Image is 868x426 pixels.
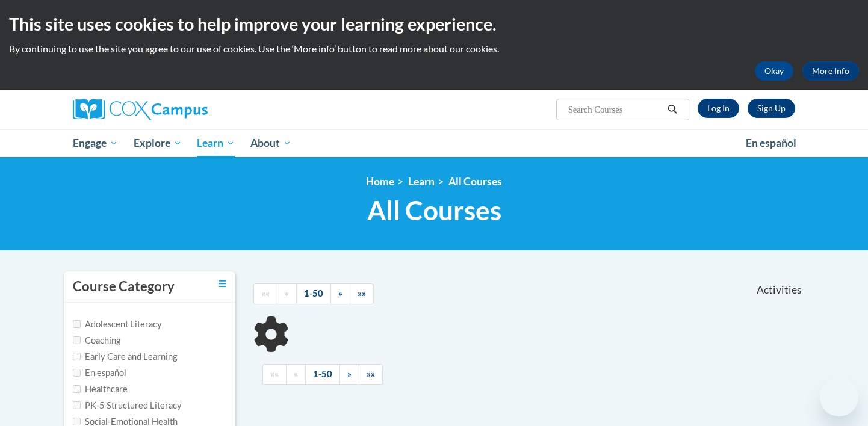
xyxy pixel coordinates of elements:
[73,99,302,120] a: Cox Campus
[73,369,81,377] input: Checkbox for Options
[802,61,859,81] a: More Info
[270,369,279,379] span: ««
[73,99,208,120] img: Cox Campus
[253,283,277,304] a: Begining
[73,277,175,296] h3: Course Category
[746,137,796,149] span: En español
[285,288,289,298] span: «
[294,369,298,379] span: «
[820,378,858,416] iframe: Button to launch messaging window
[243,129,299,157] a: About
[262,364,287,385] a: Begining
[197,136,235,150] span: Learn
[738,131,804,156] a: En español
[305,364,340,385] a: 1-50
[261,288,270,298] span: ««
[755,61,793,81] button: Okay
[350,283,374,304] a: End
[448,175,502,188] a: All Courses
[367,194,501,226] span: All Courses
[189,129,243,157] a: Learn
[339,364,359,385] a: Next
[367,369,375,379] span: »»
[65,129,126,157] a: Engage
[296,283,331,304] a: 1-50
[73,136,118,150] span: Engage
[73,383,128,396] label: Healthcare
[748,99,795,118] a: Register
[663,102,681,117] button: Search
[73,353,81,360] input: Checkbox for Options
[567,102,663,117] input: Search Courses
[9,42,859,55] p: By continuing to use the site you agree to our use of cookies. Use the ‘More info’ button to read...
[55,129,813,157] div: Main menu
[126,129,190,157] a: Explore
[73,334,120,347] label: Coaching
[73,401,81,409] input: Checkbox for Options
[73,336,81,344] input: Checkbox for Options
[73,318,162,331] label: Adolescent Literacy
[757,283,802,297] span: Activities
[330,283,350,304] a: Next
[408,175,435,188] a: Learn
[9,12,859,36] h2: This site uses cookies to help improve your learning experience.
[73,366,126,380] label: En español
[73,320,81,328] input: Checkbox for Options
[698,99,739,118] a: Log In
[338,288,343,298] span: »
[366,175,394,188] a: Home
[347,369,352,379] span: »
[286,364,306,385] a: Previous
[358,288,366,298] span: »»
[73,418,81,425] input: Checkbox for Options
[359,364,383,385] a: End
[73,385,81,393] input: Checkbox for Options
[277,283,297,304] a: Previous
[250,136,291,150] span: About
[219,277,226,291] a: Toggle collapse
[73,399,182,412] label: PK-5 Structured Literacy
[73,350,177,363] label: Early Care and Learning
[134,136,182,150] span: Explore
